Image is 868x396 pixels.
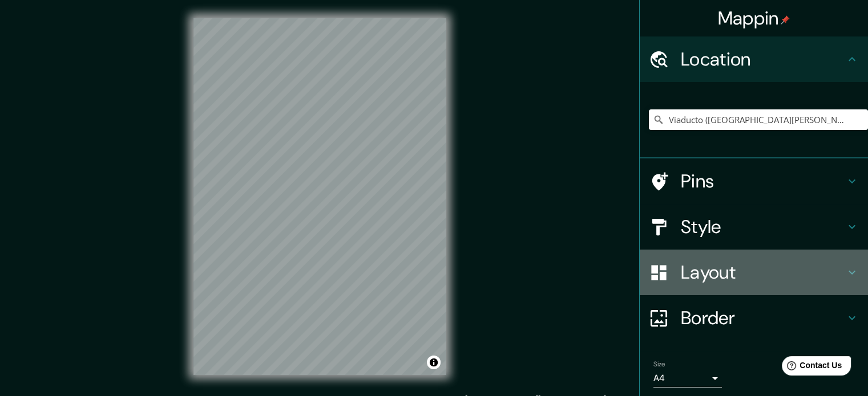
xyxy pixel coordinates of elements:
div: Border [640,295,868,341]
div: Location [640,36,868,82]
button: Toggle attribution [427,356,441,369]
input: Pick your city or area [649,109,868,130]
label: Size [653,360,665,369]
h4: Border [681,307,845,329]
h4: Layout [681,261,845,284]
iframe: Help widget launcher [766,352,855,383]
div: Layout [640,250,868,295]
div: Pins [640,158,868,204]
div: Style [640,204,868,250]
img: pin-icon.png [781,15,790,25]
div: A4 [653,369,722,387]
h4: Location [681,48,845,71]
h4: Pins [681,170,845,193]
h4: Mappin [718,7,790,30]
h4: Style [681,215,845,238]
canvas: Map [193,18,446,375]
